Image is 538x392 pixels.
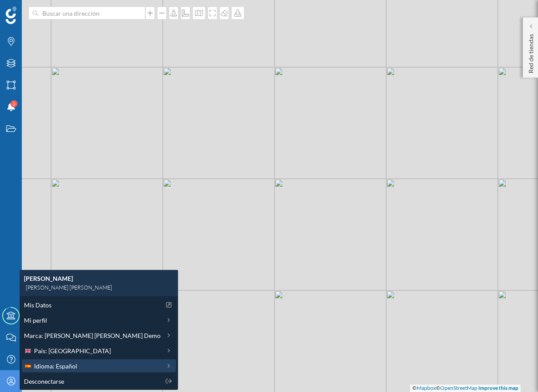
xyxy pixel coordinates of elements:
img: Geoblink Logo [6,7,17,24]
span: Mis Datos [24,300,51,310]
a: Mapbox [417,385,436,391]
span: Idioma: Español [34,361,77,371]
div: [PERSON_NAME] [PERSON_NAME] [24,283,174,292]
span: Support [18,6,50,14]
p: Red de tiendas [527,31,535,73]
a: OpenStreetMap [440,385,477,391]
a: Improve this map [478,385,518,391]
span: Marca: [PERSON_NAME] [PERSON_NAME] Demo [24,331,161,340]
span: País: [GEOGRAPHIC_DATA] [34,346,111,355]
span: 3 [13,99,15,108]
span: Desconectarse [24,377,64,386]
div: © © [410,385,521,392]
span: Mi perfil [24,316,47,325]
div: [PERSON_NAME] [24,274,174,283]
